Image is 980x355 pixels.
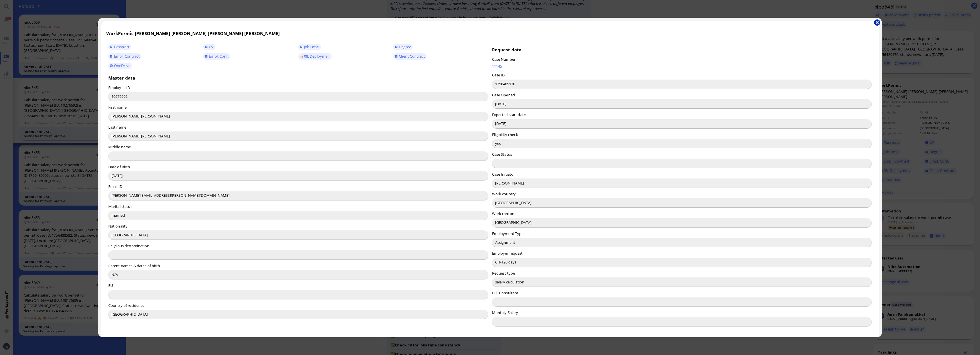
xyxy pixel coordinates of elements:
[5,6,207,13] div: Salary Calculation Update
[399,54,425,59] span: Client Contract
[106,31,133,36] span: WorkPermit
[209,44,213,49] span: CV
[492,211,514,216] label: Work canton
[108,184,122,189] label: Email ID
[492,72,505,78] label: Case ID
[492,191,516,196] label: Work country
[108,204,132,209] label: Marital status
[492,132,518,137] label: Eligibility check
[108,303,145,308] label: Country of residence
[492,251,523,256] label: Employer request
[5,6,207,86] body: Rich Text Area. Press ALT-0 for help.
[108,125,126,130] label: Last name
[298,44,321,50] a: Job Desc.
[108,44,131,50] a: Passport
[108,105,127,110] label: First name
[492,47,872,52] h3: Request data
[108,63,132,69] a: OneDrive
[203,53,230,60] a: Empl. Conf.
[114,54,140,59] span: Empl. Contract
[393,53,427,60] a: Client Contract
[298,53,332,60] a: 08. Deployme...
[492,92,515,98] label: Case Opened
[108,53,141,60] a: Empl. Contract
[208,31,280,36] span: [PERSON_NAME] [PERSON_NAME]
[135,31,207,36] span: [PERSON_NAME] [PERSON_NAME]
[492,152,512,157] label: Case Status
[399,44,411,49] span: Degree
[108,144,131,149] label: Middle name
[108,283,113,288] label: EU
[304,54,330,59] span: 08. Deployme...
[492,290,519,295] label: BLL Consultant
[492,271,515,276] label: Request type
[5,18,207,24] p: Dear [PERSON_NAME],
[108,263,160,268] label: Parent names & dates of birth
[108,85,130,90] label: Employee ID
[393,44,413,50] a: Degree
[108,224,127,229] label: Nationality
[203,44,215,50] a: CV
[492,112,526,117] label: Expected start date
[492,57,515,62] label: Case Number
[108,164,130,169] label: Date of Birth
[5,80,78,85] small: © 2024 BlueLake Legal. All rights reserved.
[492,64,592,69] a: 11145
[5,55,207,74] p: Best regards, BlueLake Legal [STREET_ADDRESS]
[114,44,129,49] span: Passport
[304,44,319,49] span: Job Desc.
[492,310,518,315] label: Monthly Salary
[492,172,515,177] label: Case Initiator
[5,28,207,41] p: I hope this message finds you well. I'm writing to let you know that the requested salary calcula...
[492,231,524,236] label: Employment Type
[108,75,488,81] h3: Master data
[106,31,873,36] h3: -
[108,243,149,248] label: Religious denomination
[209,54,228,59] span: Empl. Conf.
[5,45,207,51] p: If you have any questions or need further assistance, please let me know.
